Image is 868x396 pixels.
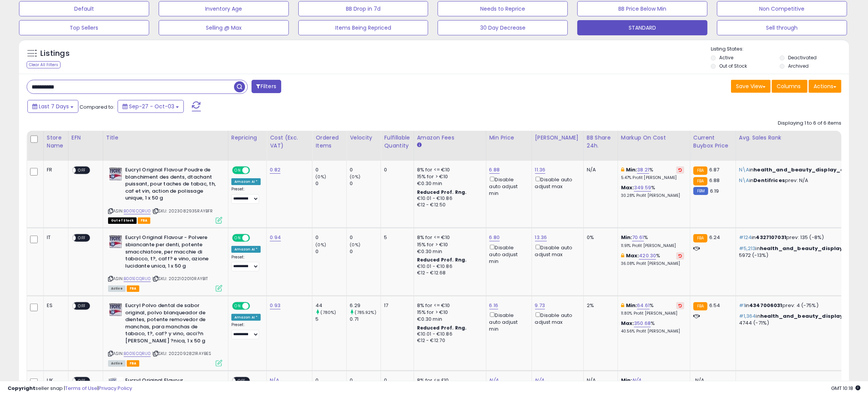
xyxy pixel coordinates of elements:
[693,166,707,175] small: FBA
[129,103,174,110] span: Sep-27 - Oct-03
[417,325,467,331] b: Reduced Prof. Rng.
[693,234,707,242] small: FBA
[125,234,218,271] b: Eucryl Original Flavour - Polvere sbiancante per denti, potente smacchiatore, per macchie di taba...
[19,20,149,35] button: Top Sellers
[753,177,785,184] span: Dentifrices
[777,82,801,90] span: Columns
[489,134,529,142] div: Min Price
[76,235,88,241] span: OFF
[108,302,123,317] img: 419yQmr3U0L._SL40_.jpg
[350,134,377,142] div: Velocity
[108,234,222,290] div: ASIN:
[778,120,841,127] div: Displaying 1 to 6 of 6 items
[709,234,720,241] span: 6.24
[384,166,408,173] div: 0
[76,303,88,309] span: OFF
[693,187,708,195] small: FBM
[231,314,261,321] div: Amazon AI *
[739,166,749,173] span: N\A
[535,166,546,174] a: 11.36
[47,234,62,241] div: IT
[417,166,480,173] div: 8% for <= €10
[47,302,62,309] div: ES
[618,131,690,161] th: The percentage added to the cost of goods (COGS) that forms the calculator for Min & Max prices.
[621,302,684,316] div: %
[535,311,578,326] div: Disable auto adjust max
[417,257,467,263] b: Reduced Prof. Rng.
[417,270,480,276] div: €12 - €12.68
[417,302,480,309] div: 8% for <= €10
[621,234,632,241] b: Min:
[587,166,612,173] div: N/A
[438,1,568,16] button: Needs to Reprice
[417,180,480,187] div: €0.30 min
[693,177,707,185] small: FBA
[417,263,480,270] div: €10.01 - €10.86
[731,80,771,93] button: Save View
[315,302,346,309] div: 44
[637,302,650,309] a: 64.61
[355,309,376,315] small: (785.92%)
[233,303,242,309] span: ON
[749,302,782,309] span: 4347006031
[693,302,707,310] small: FBA
[125,302,218,346] b: Eucryl Polvo dental de sabor original, polvo blanqueador de dientes, potente removedor de manchas...
[384,234,408,241] div: 5
[535,234,547,241] a: 13.36
[127,285,140,292] span: FBA
[719,63,747,69] label: Out of Stock
[634,320,651,327] a: 350.68
[152,208,213,214] span: | SKU: 2023082935RAYBFR
[270,134,309,150] div: Cost (Exc. VAT)
[535,302,545,309] a: 9.73
[19,1,149,16] button: Default
[108,234,123,249] img: 419yQmr3U0L._SL40_.jpg
[231,187,261,203] div: Preset:
[231,134,264,142] div: Repricing
[315,166,346,173] div: 0
[739,312,756,320] span: #1,364
[626,252,639,259] b: Max:
[124,276,151,282] a: B001ECQRU0
[350,316,381,323] div: 0.71
[489,311,526,333] div: Disable auto adjust min
[621,261,684,266] p: 36.08% Profit [PERSON_NAME]
[621,320,634,327] b: Max:
[152,350,212,356] span: | SKU: 2022092821RAYBES
[350,174,360,180] small: (0%)
[587,234,612,241] div: 0%
[39,103,69,110] span: Last 7 Days
[350,234,381,241] div: 0
[634,184,651,192] a: 349.59
[8,385,132,392] div: seller snap | |
[108,302,222,366] div: ASIN:
[438,20,568,35] button: 30 Day Decrease
[315,174,326,180] small: (0%)
[99,385,132,392] a: Privacy Policy
[108,285,126,292] span: All listings currently available for purchase on Amazon
[788,63,809,69] label: Archived
[233,167,242,174] span: ON
[417,241,480,248] div: 15% for > €10
[350,166,381,173] div: 0
[489,175,526,197] div: Disable auto adjust min
[717,1,847,16] button: Non Competitive
[626,302,637,309] b: Min:
[321,309,336,315] small: (780%)
[756,234,787,241] span: 4327107031
[80,103,115,111] span: Compared to:
[270,234,281,241] a: 0.94
[693,134,733,150] div: Current Buybox Price
[106,134,225,142] div: Title
[577,1,707,16] button: BB Price Below Min
[127,360,140,367] span: FBA
[739,234,752,241] span: #124
[621,329,684,334] p: 40.56% Profit [PERSON_NAME]
[739,302,745,309] span: #1
[231,246,261,253] div: Amazon AI *
[711,46,849,53] p: Listing States:
[417,202,480,208] div: €12 - €12.50
[417,248,480,255] div: €0.30 min
[577,20,707,35] button: STANDARD
[384,134,410,150] div: Fulfillable Quantity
